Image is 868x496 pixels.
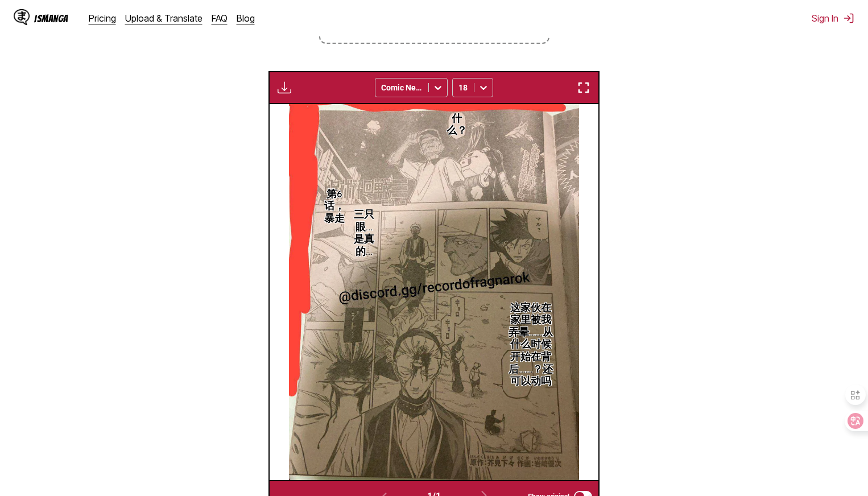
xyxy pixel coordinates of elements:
[125,13,202,24] a: Upload & Translate
[843,13,854,24] img: Sign out
[812,13,854,24] button: Sign In
[14,9,89,27] a: IsManga LogoIsManga
[319,186,350,228] p: 第6话，暴走
[89,13,116,24] a: Pricing
[14,9,30,25] img: IsManga Logo
[212,13,228,24] a: FAQ
[577,81,590,94] img: Enter fullscreen
[351,206,377,260] p: 三只眼…是真的…
[503,300,558,390] p: 这家伙在家里被我弄晕……从什么时候开始在背后……？还可以动吗
[289,104,578,480] img: Manga Panel
[278,81,291,94] img: Download translated images
[444,110,469,139] p: 什么？
[237,13,255,24] a: Blog
[34,13,68,24] div: IsManga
